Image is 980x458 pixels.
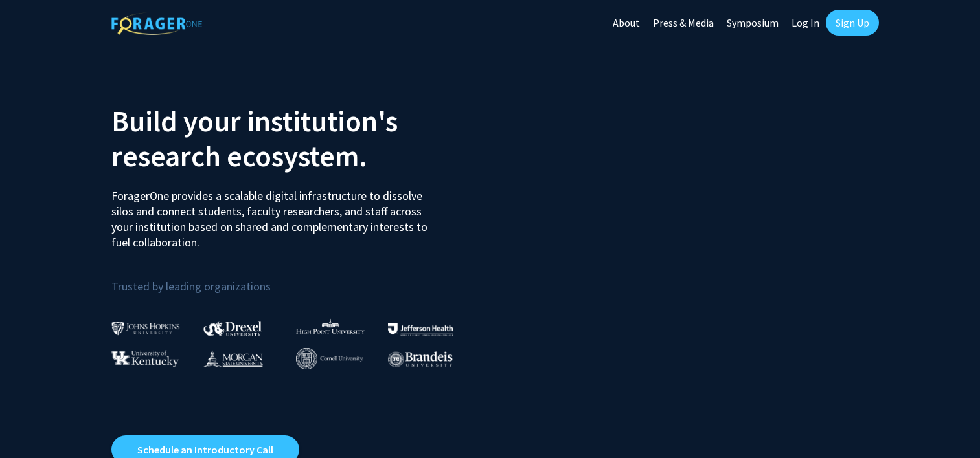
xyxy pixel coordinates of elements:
img: Morgan State University [203,350,263,367]
img: University of Kentucky [111,350,179,367]
img: Cornell University [296,348,363,369]
img: Johns Hopkins University [111,322,180,335]
img: High Point University [296,318,365,334]
p: ForagerOne provides a scalable digital infrastructure to dissolve silos and connect students, fac... [111,179,437,250]
img: Drexel University [203,321,262,336]
a: Sign Up [826,10,879,36]
img: Thomas Jefferson University [388,323,453,335]
img: Brandeis University [388,351,453,367]
h2: Build your institution's research ecosystem. [111,104,481,173]
p: Trusted by leading organizations [111,261,481,296]
img: ForagerOne Logo [111,12,202,35]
